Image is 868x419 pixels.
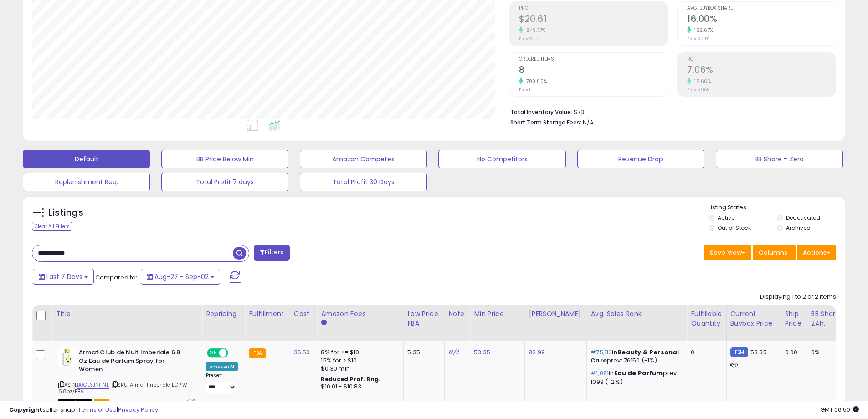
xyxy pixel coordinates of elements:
div: Fulfillment [249,309,286,319]
span: | SKU: Armaf Imperiale EDP W 6.8oz/FBA [58,381,188,395]
div: Avg. Sales Rank [591,309,683,319]
div: $10.01 - $10.83 [321,383,396,391]
span: Aug-27 - Sep-02 [154,272,209,281]
div: Clear All Filters [32,222,72,231]
div: Cost [294,309,313,319]
p: in prev: 1099 (-2%) [591,369,680,386]
span: OFF [227,349,241,357]
a: 82.99 [529,348,545,357]
button: Replenishment Req. [23,173,150,191]
div: Current Buybox Price [730,309,777,328]
button: Total Profit 7 days [161,173,288,191]
p: in prev: 76150 (-1%) [591,348,680,365]
strong: Copyright [9,405,42,414]
h5: Listings [48,207,83,219]
small: 166.67% [691,27,714,34]
small: Prev: 1 [519,87,530,93]
span: N/A [583,118,594,127]
span: 2025-09-11 06:50 GMT [820,405,859,414]
div: 0.00 [785,348,800,357]
div: Low Price FBA [407,309,441,328]
span: ON [208,349,219,357]
b: Reduced Prof. Rng. [321,375,380,383]
button: BB Share = Zero [716,150,843,168]
label: Active [718,214,734,222]
small: 700.00% [523,78,547,85]
button: Total Profit 30 Days [300,173,427,191]
div: Displaying 1 to 2 of 2 items [760,293,836,301]
span: Profit [519,6,668,11]
a: 36.50 [294,348,310,357]
span: Ordered Items [519,57,668,62]
small: Prev: 5.95% [687,87,709,93]
button: Filters [254,245,289,261]
small: Amazon Fees. [321,319,326,327]
span: Eau de Parfum [614,369,663,378]
img: 31sW6FsGCSL._SL40_.jpg [58,348,77,367]
span: #1,081 [591,369,609,378]
small: 18.66% [691,78,711,85]
div: Min Price [474,309,521,319]
b: Armaf Club de Nuit Imperiale 6.8 Oz Eau de Parfum Spray for Women [79,348,190,376]
h2: 8 [519,65,668,77]
div: 0 [691,348,719,357]
a: Terms of Use [78,405,117,414]
div: Preset: [206,372,238,393]
span: FBA [94,399,109,407]
div: BB Share 24h. [811,309,844,328]
div: 5.35 [407,348,437,357]
div: Title [56,309,198,319]
a: Privacy Policy [118,405,158,414]
span: #75,113 [591,348,612,357]
button: Actions [797,245,836,260]
button: No Competitors [438,150,565,168]
a: B0CL3JNHNL [77,381,109,389]
small: Prev: $2.17 [519,36,538,41]
button: Revenue Drop [577,150,704,168]
a: N/A [448,348,459,357]
small: Prev: 6.00% [687,36,709,41]
div: Repricing [206,309,241,319]
b: Total Inventory Value: [510,108,572,116]
h2: 16.00% [687,14,836,26]
button: BB Price Below Min [161,150,288,168]
div: Note [448,309,466,319]
span: 53.35 [750,348,767,357]
button: Aug-27 - Sep-02 [141,269,220,285]
span: ROI [687,57,836,62]
div: [PERSON_NAME] [529,309,583,319]
small: FBM [730,347,748,357]
span: Avg. Buybox Share [687,6,836,11]
div: Ship Price [785,309,803,328]
button: Columns [753,245,796,260]
div: ASIN: [58,348,195,406]
div: Amazon Fees [321,309,400,319]
span: Compared to: [95,273,137,282]
label: Deactivated [786,214,820,222]
button: Save View [704,245,751,260]
button: Last 7 Days [33,269,94,285]
p: Listing States: [709,203,845,212]
span: Beauty & Personal Care [591,348,679,365]
a: 53.35 [474,348,490,357]
label: Archived [786,224,811,232]
li: $73 [510,106,829,117]
div: 8% for <= $10 [321,348,396,357]
small: FBA [249,348,266,358]
h2: $20.61 [519,14,668,26]
div: $0.30 min [321,365,396,373]
div: Amazon AI [206,362,238,371]
small: 849.77% [523,27,546,34]
div: Fulfillable Quantity [691,309,722,328]
span: Columns [759,248,787,257]
div: seller snap | | [9,406,158,414]
h2: 7.06% [687,65,836,77]
div: 15% for > $10 [321,357,396,365]
button: Amazon Competes [300,150,427,168]
b: Short Term Storage Fees: [510,119,581,126]
span: Last 7 Days [46,272,82,281]
div: 0% [811,348,841,357]
label: Out of Stock [718,224,751,232]
button: Default [23,150,150,168]
span: All listings that are currently out of stock and unavailable for purchase on Amazon [58,399,92,407]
